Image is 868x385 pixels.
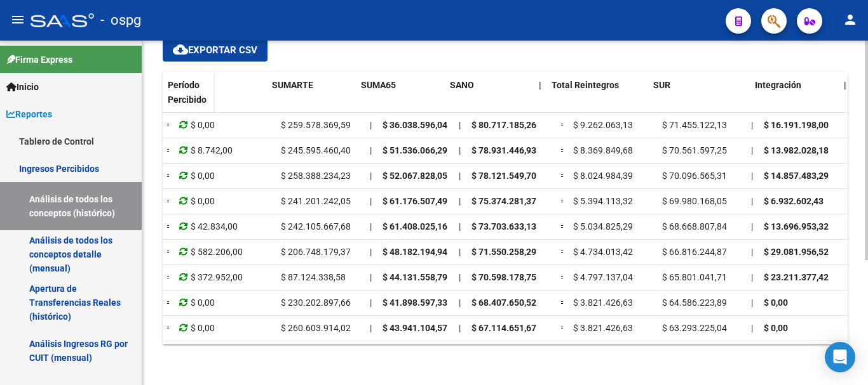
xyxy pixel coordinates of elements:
[560,171,566,181] span: =
[370,120,372,130] span: |
[166,145,172,155] span: =
[383,120,447,130] span: $ 36.038.596,04
[191,145,233,155] span: $ 8.742,00
[281,120,351,130] span: $ 259.578.369,59
[281,323,351,333] span: $ 260.603.914,02
[471,272,536,282] span: $ 70.598.178,75
[459,221,461,232] span: |
[764,247,829,257] span: $ 29.081.956,52
[191,247,243,257] span: $ 582.206,00
[844,80,846,90] span: |
[471,323,536,333] span: $ 67.114.651,67
[383,323,447,333] span: $ 43.941.104,57
[6,53,72,67] span: Firma Express
[383,272,447,282] span: $ 44.131.558,79
[370,145,372,155] span: |
[471,120,536,130] span: $ 80.717.185,26
[166,297,172,308] span: =
[764,145,829,155] span: $ 13.982.028,18
[662,297,727,308] span: $ 64.586.223,89
[383,196,447,206] span: $ 61.176.507,49
[383,171,447,181] span: $ 52.067.828,05
[546,72,635,125] datatable-header-cell: Total Reintegros
[662,196,727,206] span: $ 69.980.168,05
[471,145,536,155] span: $ 78.931.446,93
[281,221,351,232] span: $ 242.105.667,68
[459,171,461,181] span: |
[370,272,372,282] span: |
[370,171,372,181] span: |
[191,196,215,206] span: $ 0,00
[560,323,566,333] span: =
[573,171,633,181] span: $ 8.024.984,39
[450,80,474,90] span: SANO
[163,39,268,62] button: Exportar CSV
[573,323,633,333] span: $ 3.821.426,63
[751,196,753,206] span: |
[662,171,727,181] span: $ 70.096.565,31
[751,272,753,282] span: |
[560,145,566,155] span: =
[166,171,172,181] span: =
[560,221,566,232] span: =
[459,145,461,155] span: |
[662,145,727,155] span: $ 70.561.597,25
[383,145,447,155] span: $ 51.536.066,29
[459,247,461,257] span: |
[825,342,855,372] div: Open Intercom Messenger
[191,171,215,181] span: $ 0,00
[166,247,172,257] span: =
[370,323,372,333] span: |
[751,145,753,155] span: |
[653,80,670,90] span: SUR
[370,196,372,206] span: |
[166,272,172,282] span: =
[445,72,534,125] datatable-header-cell: SANO
[100,6,141,34] span: - ospg
[166,196,172,206] span: =
[751,323,753,333] span: |
[173,44,257,56] span: Exportar CSV
[459,196,461,206] span: |
[764,272,829,282] span: $ 23.211.377,42
[573,297,633,308] span: $ 3.821.426,63
[281,145,351,155] span: $ 245.595.460,40
[751,171,753,181] span: |
[459,272,461,282] span: |
[459,323,461,333] span: |
[272,80,313,90] span: SUMARTE
[560,196,566,206] span: =
[173,42,188,57] mat-icon: cloud_download
[168,80,207,105] span: Período Percibido
[191,120,215,130] span: $ 0,00
[267,72,356,125] datatable-header-cell: SUMARTE
[191,221,238,232] span: $ 42.834,00
[191,297,215,308] span: $ 0,00
[166,323,172,333] span: =
[560,120,566,130] span: =
[648,72,750,125] datatable-header-cell: SUR
[662,247,727,257] span: $ 66.816.244,87
[573,145,633,155] span: $ 8.369.849,68
[361,80,396,90] span: SUMA65
[751,221,753,232] span: |
[356,72,445,125] datatable-header-cell: SUMA65
[534,72,546,125] datatable-header-cell: |
[560,272,566,282] span: =
[163,72,214,125] datatable-header-cell: Período Percibido
[166,120,172,130] span: =
[471,221,536,232] span: $ 73.703.633,13
[573,196,633,206] span: $ 5.394.113,32
[839,72,851,125] datatable-header-cell: |
[471,297,536,308] span: $ 68.407.650,52
[573,221,633,232] span: $ 5.034.825,29
[764,171,829,181] span: $ 14.857.483,29
[191,272,243,282] span: $ 372.952,00
[560,297,566,308] span: =
[178,72,267,125] datatable-header-cell: SUMA
[573,272,633,282] span: $ 4.797.137,04
[751,247,753,257] span: |
[370,297,372,308] span: |
[764,297,788,308] span: $ 0,00
[751,297,753,308] span: |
